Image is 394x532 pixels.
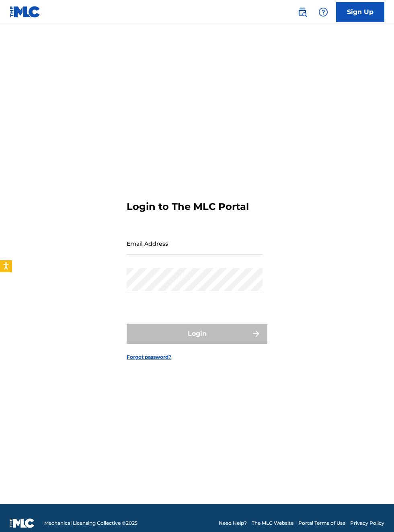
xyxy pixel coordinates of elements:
[350,520,384,527] a: Privacy Policy
[127,353,171,361] a: Forgot password?
[219,520,247,527] a: Need Help?
[298,7,307,17] img: search
[298,520,345,527] a: Portal Terms of Use
[336,2,384,22] a: Sign Up
[315,4,331,20] div: Help
[127,201,249,213] h3: Login to The MLC Portal
[10,6,41,18] img: MLC Logo
[252,520,293,527] a: The MLC Website
[318,7,328,17] img: help
[44,520,137,527] span: Mechanical Licensing Collective © 2025
[294,4,310,20] a: Public Search
[10,518,35,528] img: logo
